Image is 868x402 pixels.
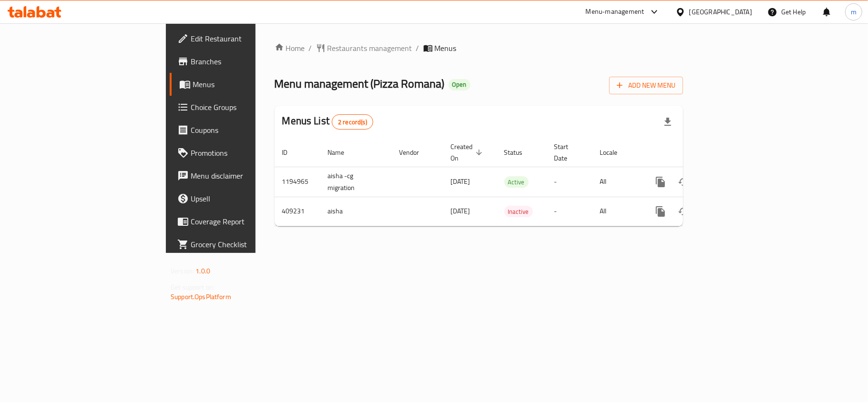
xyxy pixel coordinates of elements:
td: - [547,197,592,226]
span: Branches [191,56,303,67]
span: Promotions [191,147,303,159]
span: [DATE] [451,175,470,188]
span: Version: [171,265,194,277]
span: Name [328,147,357,158]
div: Menu-management [586,6,644,18]
li: / [416,42,419,54]
span: Open [449,80,470,89]
span: Vendor [399,147,432,158]
a: Promotions [170,141,311,164]
span: Grocery Checklist [191,239,303,250]
a: Upsell [170,187,311,210]
a: Grocery Checklist [170,233,311,256]
span: 2 record(s) [332,118,373,127]
span: Inactive [504,206,533,217]
span: Created On [451,141,485,164]
div: Inactive [504,206,533,217]
td: All [592,197,642,226]
nav: breadcrumb [275,42,683,54]
div: [GEOGRAPHIC_DATA] [689,7,752,17]
span: Menu management ( Pizza Romana ) [275,73,445,94]
a: Menus [170,73,311,96]
span: Restaurants management [327,42,412,54]
a: Coupons [170,119,311,141]
span: [DATE] [451,205,470,217]
span: Upsell [191,193,303,204]
h2: Menus List [282,114,373,130]
span: Get support on: [171,281,214,293]
td: aisha [320,197,392,226]
a: Edit Restaurant [170,27,311,50]
button: Change Status [672,200,695,223]
span: 1.0.0 [195,265,210,277]
span: Coverage Report [191,216,303,227]
div: Export file [656,111,679,133]
td: aisha -cg migration [320,167,392,197]
span: Menu disclaimer [191,170,303,181]
span: Start Date [554,141,581,164]
span: Coupons [191,124,303,136]
table: enhanced table [275,138,748,226]
button: more [649,171,672,193]
span: ID [282,147,300,158]
td: - [547,167,592,197]
span: Choice Groups [191,101,303,113]
td: All [592,167,642,197]
th: Actions [642,138,748,167]
a: Coverage Report [170,210,311,233]
span: Menus [435,42,457,54]
div: Total records count [332,114,373,130]
span: Edit Restaurant [191,33,303,44]
div: Active [504,176,529,188]
span: Active [504,177,529,188]
span: Menus [193,79,303,90]
span: Add New Menu [617,80,675,91]
button: Add New Menu [609,77,683,94]
a: Restaurants management [316,42,412,54]
span: Status [504,147,535,158]
a: Choice Groups [170,96,311,119]
a: Branches [170,50,311,73]
span: m [851,7,857,17]
button: more [649,200,672,223]
div: Open [449,79,470,90]
a: Menu disclaimer [170,164,311,187]
a: Support.OpsPlatform [171,291,231,303]
button: Change Status [672,171,695,193]
span: Locale [600,147,630,158]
